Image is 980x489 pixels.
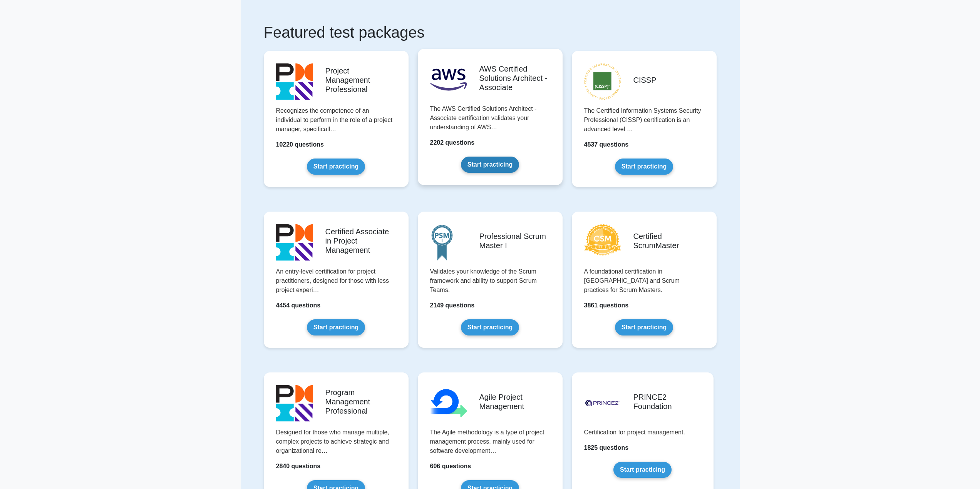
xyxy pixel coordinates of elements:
a: Start practicing [613,462,672,478]
a: Start practicing [307,319,365,335]
a: Start practicing [461,319,519,335]
a: Start practicing [461,157,519,173]
h1: Featured test packages [264,23,717,42]
a: Start practicing [615,159,673,175]
a: Start practicing [615,319,673,335]
a: Start practicing [307,159,365,175]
